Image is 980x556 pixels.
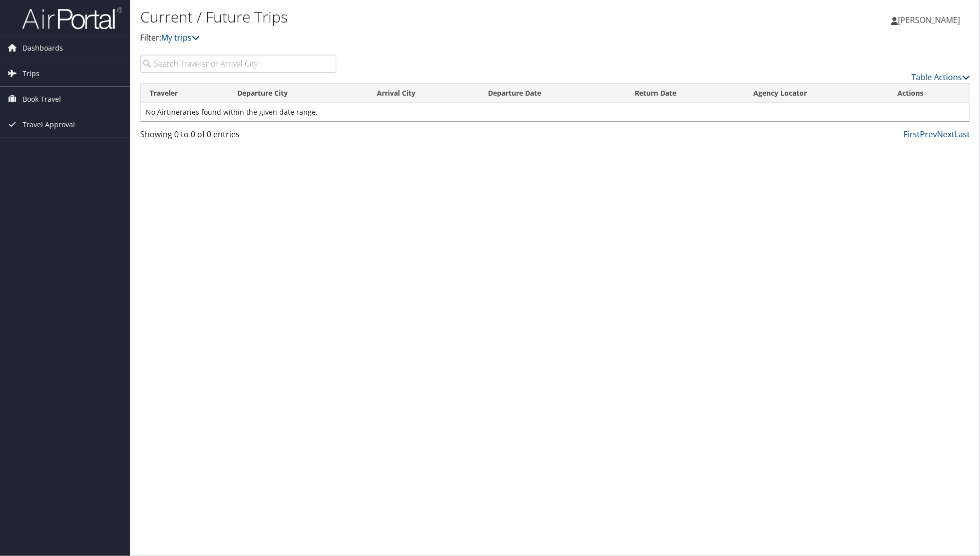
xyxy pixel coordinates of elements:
[140,32,693,45] p: Filter:
[911,72,970,83] a: Table Actions
[368,84,479,103] th: Arrival City: activate to sort column ascending
[140,128,336,145] div: Showing 0 to 0 of 0 entries
[891,5,970,35] a: [PERSON_NAME]
[479,84,626,103] th: Departure Date: activate to sort column descending
[903,129,920,140] a: First
[22,7,122,30] img: airportal-logo.png
[23,87,61,112] span: Book Travel
[23,112,75,137] span: Travel Approval
[937,129,954,140] a: Next
[140,7,693,28] h1: Current / Future Trips
[745,84,889,103] th: Agency Locator: activate to sort column ascending
[23,36,63,61] span: Dashboards
[141,84,228,103] th: Traveler: activate to sort column ascending
[140,55,336,73] input: Search Traveler or Arrival City
[889,84,969,103] th: Actions
[23,61,40,86] span: Trips
[228,84,368,103] th: Departure City: activate to sort column ascending
[161,32,200,43] a: My trips
[954,129,970,140] a: Last
[626,84,745,103] th: Return Date: activate to sort column ascending
[898,15,960,26] span: [PERSON_NAME]
[920,129,937,140] a: Prev
[141,103,969,121] td: No Airtineraries found within the given date range.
